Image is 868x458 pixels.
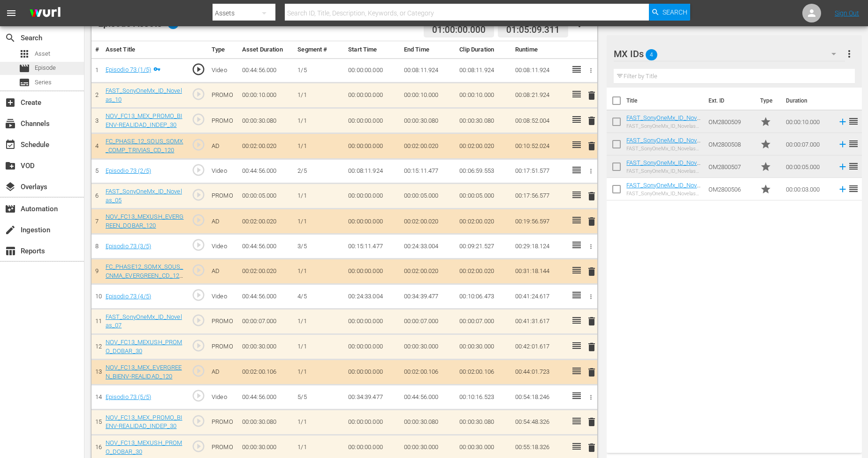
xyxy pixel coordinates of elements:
[5,160,16,171] span: VOD
[23,2,68,24] img: ans4CAIJ8jUAAAAAAAAAAAAAAAAAAAAAAAAgQb4GAAAAAAAAAAAAAAAAAAAAAAAAJMjXAAAAAAAAAAAAAAAAAAAAAAAAgAT5G...
[208,209,238,234] td: AD
[586,340,597,354] button: delete
[91,209,102,234] td: 7
[703,88,754,114] th: Ext. ID
[511,259,567,284] td: 00:31:18.144
[238,385,294,410] td: 00:44:56.000
[208,409,238,435] td: PROMO
[400,334,456,359] td: 00:00:30.000
[208,108,238,133] td: PROMO
[586,316,597,327] span: delete
[91,234,102,259] td: 8
[456,409,511,435] td: 00:00:30.080
[649,4,690,21] button: Search
[191,62,206,76] span: play_circle_outline
[760,161,771,172] span: Promo
[238,58,294,83] td: 00:44:56.000
[586,266,597,277] span: delete
[456,334,511,359] td: 00:00:30.000
[19,48,30,59] span: Asset
[400,133,456,159] td: 00:02:00.020
[511,184,567,209] td: 00:17:56.577
[238,409,294,435] td: 00:00:30.080
[6,7,17,19] span: menu
[626,168,700,174] div: FAST_SonyOneMx_ID_Novelas_05
[456,360,511,385] td: 00:02:00.106
[344,58,400,83] td: 00:00:00.000
[456,209,511,234] td: 00:02:00.020
[91,284,102,309] td: 10
[456,133,511,159] td: 00:02:00.020
[586,114,597,127] button: delete
[106,263,183,288] a: FC_PHASE12_SOMX_SOUS_CNMA_EVERGREEN_CD_120_ORIGINAL
[782,111,834,133] td: 00:00:10.000
[456,234,511,259] td: 00:09:21.527
[586,189,597,203] button: delete
[5,118,16,129] span: Channels
[294,41,344,59] th: Segment #
[208,284,238,309] td: Video
[760,116,771,127] span: Promo
[191,339,206,353] span: play_circle_outline
[106,364,182,380] a: NOV_FC13_MEX_EVERGREEN_BIENV-REALIDAD_120
[208,360,238,385] td: AD
[5,97,16,108] span: add_box
[782,155,834,178] td: 00:00:05.000
[838,162,848,172] svg: Add to Episode
[511,334,567,359] td: 00:42:01.617
[400,83,456,108] td: 00:00:10.000
[106,188,182,204] a: FAST_SonyOneMx_ID_Novelas_05
[400,184,456,209] td: 00:00:05.000
[238,108,294,133] td: 00:00:30.080
[191,87,206,101] span: play_circle_outline
[848,138,859,149] span: reorder
[208,83,238,108] td: PROMO
[238,284,294,309] td: 00:44:56.000
[456,58,511,83] td: 00:08:11.924
[838,139,848,149] svg: Add to Episode
[586,341,597,353] span: delete
[238,133,294,159] td: 00:02:00.020
[705,133,756,155] td: OM2800508
[238,360,294,385] td: 00:02:00.106
[5,224,16,236] span: create
[400,360,456,385] td: 00:02:00.106
[294,184,344,209] td: 1/1
[106,213,184,229] a: NOV_FC13_MEXUSH_EVERGREEN_DOBAR_120
[19,63,30,74] span: movie
[586,191,597,202] span: delete
[238,309,294,334] td: 00:00:07.000
[626,88,703,114] th: Title
[400,409,456,435] td: 00:00:30.080
[626,159,700,173] a: FAST_SonyOneMx_ID_Novelas_05
[106,313,182,329] a: FAST_SonyOneMx_ID_Novelas_07
[91,41,102,59] th: #
[19,77,30,88] span: Series
[626,182,700,196] a: FAST_SonyOneMx_ID_Novelas_03
[344,360,400,385] td: 00:00:00.000
[344,385,400,410] td: 00:34:39.477
[586,216,597,227] span: delete
[586,115,597,126] span: delete
[344,83,400,108] td: 00:00:00.000
[848,183,859,194] span: reorder
[344,209,400,234] td: 00:00:00.000
[614,41,845,67] div: MX IDs
[456,83,511,108] td: 00:00:10.000
[106,393,151,400] a: Episodio 73 (5/5)
[344,234,400,259] td: 00:15:11.477
[91,360,102,385] td: 13
[844,43,855,65] button: more_vert
[344,159,400,184] td: 00:08:11.924
[344,309,400,334] td: 00:00:00.000
[238,259,294,284] td: 00:02:00.020
[705,178,756,200] td: OM2800506
[626,123,700,129] div: FAST_SonyOneMx_ID_Novelas_10
[511,159,567,184] td: 00:17:51.577
[35,63,56,73] span: Episode
[238,234,294,259] td: 00:44:56.000
[586,90,597,101] span: delete
[456,309,511,334] td: 00:00:07.000
[456,259,511,284] td: 00:02:00.020
[344,284,400,309] td: 00:24:33.004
